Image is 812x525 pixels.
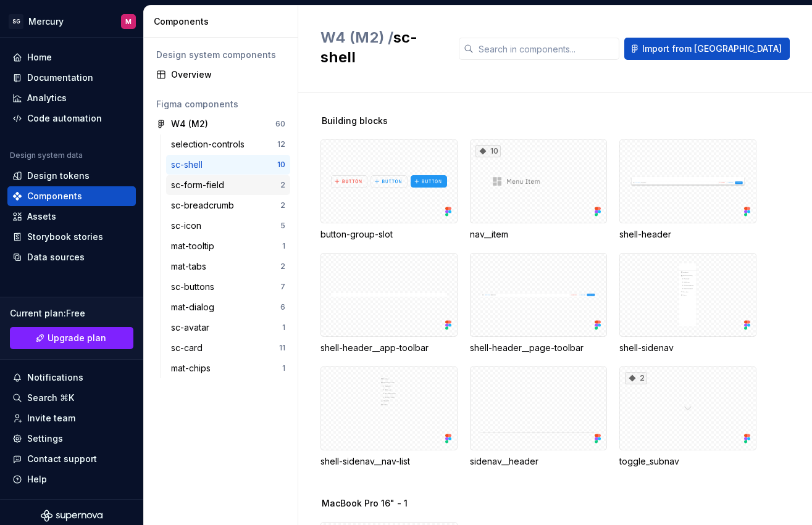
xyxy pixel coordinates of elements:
div: shell-header [619,228,756,241]
div: shell-sidenav__nav-list [320,455,458,468]
input: Search in components... [474,38,619,60]
div: SG [9,14,23,29]
div: 1 [282,323,285,333]
div: mat-chips [171,362,216,374]
div: Figma components [156,98,285,110]
a: sc-form-field2 [166,175,290,195]
a: Code automation [7,109,136,128]
a: sc-breadcrumb2 [166,196,290,215]
div: sc-shell [171,159,207,171]
a: Overview [151,65,290,85]
button: Contact support [7,449,136,469]
a: Assets [7,207,136,226]
a: mat-tooltip1 [166,236,290,256]
div: sidenav__header [470,455,607,468]
div: Storybook stories [27,231,103,243]
span: Import from [GEOGRAPHIC_DATA] [642,43,782,55]
a: Storybook stories [7,227,136,247]
div: mat-tabs [171,260,211,273]
button: SGMercuryM [2,8,141,35]
div: 2 [625,372,647,384]
div: Design tokens [27,170,90,182]
a: W4 (M2)60 [151,114,290,134]
div: nav__item [470,228,607,241]
div: 2 [280,262,285,271]
div: 12 [277,139,285,149]
div: button-group-slot [320,228,458,241]
div: 1 [282,363,285,373]
svg: Supernova Logo [41,510,103,522]
div: Assets [27,210,56,223]
div: Search ⌘K [27,392,74,404]
div: sc-card [171,342,207,354]
div: shell-header__app-toolbar [320,342,458,354]
div: Help [27,473,47,486]
span: Building blocks [322,115,388,127]
div: shell-header__app-toolbar [320,253,458,354]
div: sidenav__header [470,366,607,468]
div: 10 [277,160,285,170]
div: sc-breadcrumb [171,199,239,212]
a: sc-buttons7 [166,277,290,297]
a: Analytics [7,88,136,108]
div: M [125,17,132,27]
div: Contact support [27,453,97,465]
a: Home [7,48,136,67]
div: Invite team [27,412,75,424]
button: Search ⌘K [7,388,136,408]
div: Settings [27,432,63,445]
a: Design tokens [7,166,136,186]
div: shell-header [619,139,756,241]
div: 2toggle_subnav [619,366,756,468]
div: shell-sidenav [619,253,756,354]
div: Home [27,51,52,64]
span: MacBook Pro 16" - 1 [322,497,408,510]
div: 5 [280,221,285,231]
div: mat-dialog [171,301,219,313]
div: W4 (M2) [171,118,208,130]
div: Components [27,190,82,202]
div: Overview [171,68,285,81]
a: sc-icon5 [166,216,290,236]
a: mat-tabs2 [166,257,290,276]
button: Help [7,469,136,489]
div: Design system data [10,151,83,160]
a: Components [7,186,136,206]
div: 2 [280,180,285,190]
a: mat-dialog6 [166,297,290,317]
h2: sc-shell [320,28,444,67]
a: mat-chips1 [166,358,290,378]
div: Design system components [156,49,285,61]
div: 10nav__item [470,139,607,241]
a: Upgrade plan [10,327,133,349]
div: Current plan : Free [10,307,133,320]
div: toggle_subnav [619,455,756,468]
button: Notifications [7,368,136,387]
div: 7 [280,282,285,292]
a: Settings [7,429,136,449]
div: shell-sidenav [619,342,756,354]
div: shell-header__page-toolbar [470,342,607,354]
div: sc-form-field [171,179,229,191]
div: Code automation [27,112,102,125]
div: shell-header__page-toolbar [470,253,607,354]
div: sc-buttons [171,281,219,293]
div: 1 [282,241,285,251]
span: Upgrade plan [48,332,106,344]
div: 6 [280,302,285,312]
div: sc-avatar [171,321,214,334]
a: sc-avatar1 [166,318,290,337]
div: Data sources [27,251,85,263]
span: W4 (M2) / [320,28,393,46]
a: Data sources [7,247,136,267]
a: sc-card11 [166,338,290,358]
div: 2 [280,200,285,210]
div: 60 [275,119,285,129]
div: Documentation [27,72,93,84]
div: sc-icon [171,220,206,232]
button: Import from [GEOGRAPHIC_DATA] [624,38,790,60]
a: selection-controls12 [166,134,290,154]
div: shell-sidenav__nav-list [320,366,458,468]
div: mat-tooltip [171,240,219,252]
